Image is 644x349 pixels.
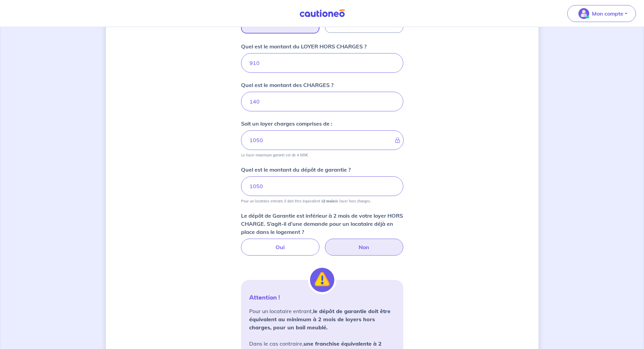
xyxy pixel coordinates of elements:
p: Quel est le montant du LOYER HORS CHARGES ? [241,42,366,50]
strong: le dépôt de garantie doit être équivalent au minimum à 2 mois de loyers hors charges, pour un bai... [249,308,390,331]
strong: 2 mois [323,199,334,203]
label: Oui [241,239,319,256]
p: Quel est le montant des CHARGES ? [241,81,333,89]
button: illu_account_valid_menu.svgMon compte [567,5,636,22]
p: Soit un loyer charges comprises de : [241,119,332,128]
p: Quel est le montant du dépôt de garantie ? [241,166,351,174]
img: illu_alert.svg [310,268,334,292]
label: Non [325,239,403,256]
input: 80 € [241,92,403,111]
p: Pour un locataire entrant, il doit être équivalent à de loyer hors charges. [241,199,371,203]
img: illu_account_valid_menu.svg [578,8,589,19]
p: Le dépôt de Garantie est inférieur à 2 mois de votre loyer HORS CHARGE. S’agit-il d’une demande p... [241,212,403,236]
input: 750€ [241,176,403,196]
input: - € [241,130,404,150]
p: Mon compte [592,9,623,18]
img: Cautioneo [297,9,348,18]
p: Le loyer maximum garanti est de 4 500€ [241,153,308,157]
input: 750€ [241,53,403,73]
p: Attention ! [249,293,395,302]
